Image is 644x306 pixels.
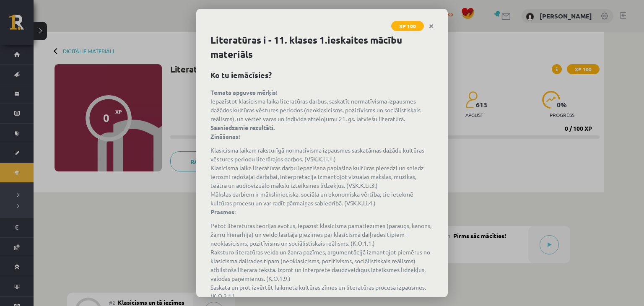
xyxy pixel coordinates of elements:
[210,208,234,215] strong: Prasmes
[210,207,434,216] p: :
[210,248,434,283] li: Raksturo literatūras veida un žanra pazīmes, argumentācijā izmantojot piemērus no klasicisma daiļ...
[210,163,434,190] li: Klasicisma laika literatūras darbu iepazīšana paplašina kultūras pieredzi un sniedz ierosmi radoš...
[210,283,434,301] li: Saskata un prot izvērtēt laikmeta kultūras zīmes un literatūras procesa izpausmes. (K.O.2.1.)
[210,190,434,207] li: Mākslas darbiem ir mākslinieciska, sociāla un ekonomiska vērtība, tie ietekmē kultūras procesu un...
[210,124,275,131] strong: Sasniedzamie rezultāti.
[424,18,439,34] a: Close
[210,221,434,248] li: Pētot literatūras teorijas avotus, iepazīst klasicisma pamatiezīmes (paraugs, kanons, žanru hiera...
[210,33,434,62] h1: Literatūras i - 11. klases 1.ieskaites mācību materiāls
[210,132,240,140] strong: Zināšanas:
[210,88,434,141] p: Iepazīstot klasicisma laika literatūras darbus, saskatīt normatīvisma izpausmes dažādos kultūras ...
[210,69,434,80] h2: Ko tu iemācīsies?
[391,21,424,31] span: XP 100
[210,88,277,96] strong: Temata apguves mērķis:
[210,146,434,163] li: Klasicisma laikam raksturīgā normatīvisma izpausmes saskatāmas dažādu kultūras vēstures periodu l...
